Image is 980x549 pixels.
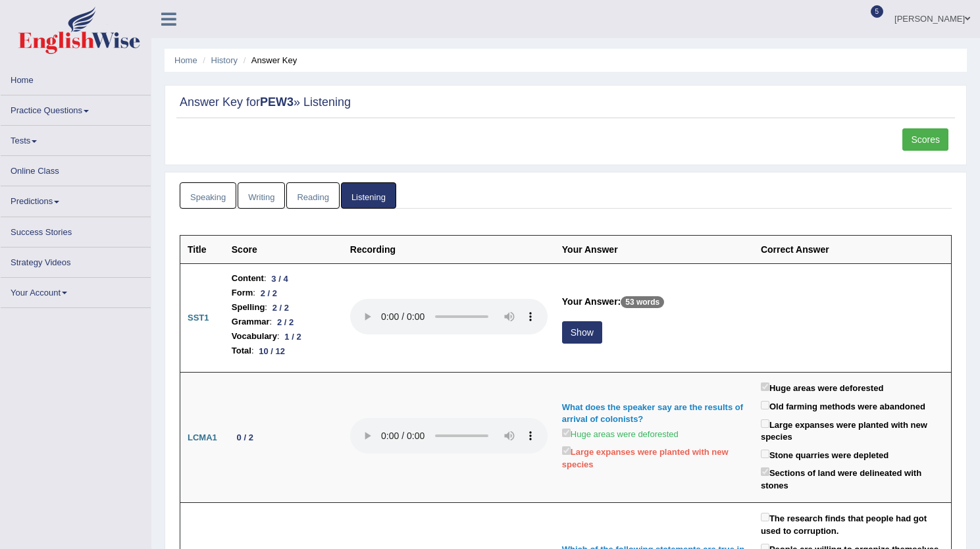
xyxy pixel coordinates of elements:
[761,510,944,537] label: The research finds that people had got used to corruption.
[260,95,294,109] strong: PEW3
[232,271,336,286] li: :
[562,426,679,441] label: Huge areas were deforested
[174,55,197,65] a: Home
[180,96,952,109] h2: Answer Key for » Listening
[1,248,151,273] a: Strategy Videos
[232,329,336,344] li: :
[232,315,270,329] b: Grammar
[272,315,299,329] div: 2 / 2
[621,296,664,308] p: 53 words
[761,401,769,409] input: Old farming methods were abandoned
[562,321,602,344] button: Show
[562,296,621,307] b: Your Answer:
[341,182,396,209] a: Listening
[254,344,290,358] div: 10 / 12
[761,450,769,458] input: Stone quarries were depleted
[180,182,236,209] a: Speaking
[232,300,336,315] li: :
[232,329,277,344] b: Vocabulary
[280,330,307,344] div: 1 / 2
[761,417,944,444] label: Large expanses were planted with new species
[267,301,294,315] div: 2 / 2
[562,429,571,437] input: Huge areas were deforested
[286,182,339,209] a: Reading
[240,54,297,66] li: Answer Key
[232,286,253,300] b: Form
[232,344,336,358] li: :
[761,380,883,395] label: Huge areas were deforested
[267,272,294,286] div: 3 / 4
[211,55,238,65] a: History
[761,447,889,462] label: Stone quarries were depleted
[188,432,217,442] b: LCMA1
[761,513,769,521] input: The research finds that people had got used to corruption.
[232,286,336,300] li: :
[902,128,948,151] a: Scores
[1,65,151,91] a: Home
[188,313,209,323] b: SST1
[238,182,285,209] a: Writing
[1,126,151,151] a: Tests
[562,444,746,471] label: Large expanses were planted with new species
[232,344,251,358] b: Total
[562,446,571,455] input: Large expanses were planted with new species
[1,156,151,182] a: Online Class
[562,402,746,426] div: What does the speaker say are the results of arrival of colonists?
[871,5,884,18] span: 5
[180,236,224,264] th: Title
[761,398,925,413] label: Old farming methods were abandoned
[555,236,754,264] th: Your Answer
[255,286,282,300] div: 2 / 2
[1,278,151,303] a: Your Account
[761,467,769,476] input: Sections of land were delineated with stones
[232,315,336,329] li: :
[754,236,952,264] th: Correct Answer
[232,300,265,315] b: Spelling
[224,236,343,264] th: Score
[343,236,555,264] th: Recording
[1,186,151,212] a: Predictions
[1,217,151,243] a: Success Stories
[1,95,151,121] a: Practice Questions
[761,419,769,428] input: Large expanses were planted with new species
[232,431,259,444] div: 0 / 2
[761,465,944,492] label: Sections of land were delineated with stones
[232,271,264,286] b: Content
[761,382,769,391] input: Huge areas were deforested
